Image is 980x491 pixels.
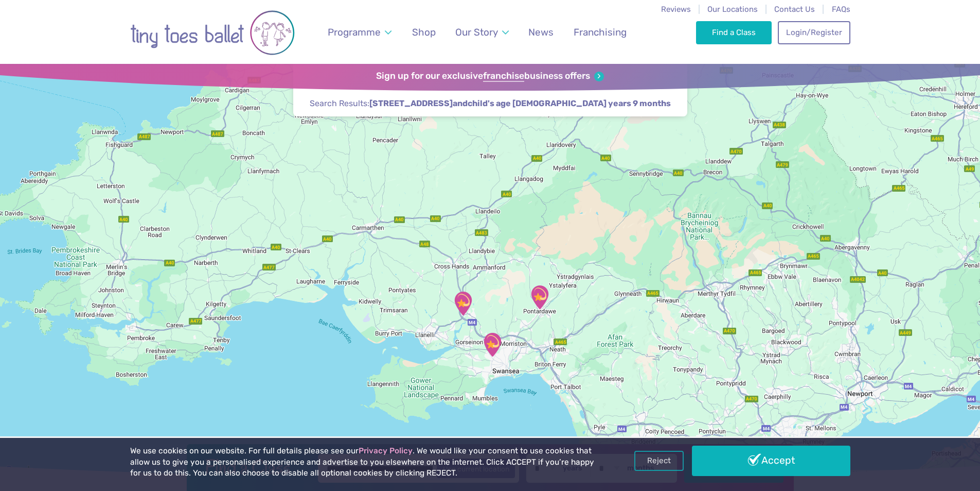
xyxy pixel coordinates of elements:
[527,284,553,310] div: Y Stiwdio
[455,26,498,38] span: Our Story
[832,5,850,14] a: FAQs
[369,98,453,109] span: [STREET_ADDRESS]
[412,26,436,38] span: Shop
[778,21,850,44] a: Login/Register
[407,20,440,44] a: Shop
[323,20,396,44] a: Programme
[483,71,524,82] strong: franchise
[450,20,513,44] a: Our Story
[130,7,295,59] img: tiny toes ballet
[528,26,554,38] span: News
[661,5,691,14] a: Reviews
[468,98,671,109] span: child's age [DEMOGRAPHIC_DATA] years 9 months
[450,291,476,316] div: Canolfan Gwili Centre: Hendy Community…
[479,332,505,358] div: Venue No 1
[359,446,413,455] a: Privacy Policy
[524,20,559,44] a: News
[130,446,598,479] p: We use cookies on our website. For full details please see our . We would like your consent to us...
[692,446,850,476] a: Accept
[707,5,758,14] a: Our Locations
[574,26,627,38] span: Franchising
[328,26,381,38] span: Programme
[774,5,815,14] a: Contact Us
[634,451,684,470] a: Reject
[376,71,604,82] a: Sign up for our exclusivefranchisebusiness offers
[568,20,631,44] a: Franchising
[696,21,772,44] a: Find a Class
[369,98,671,108] strong: and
